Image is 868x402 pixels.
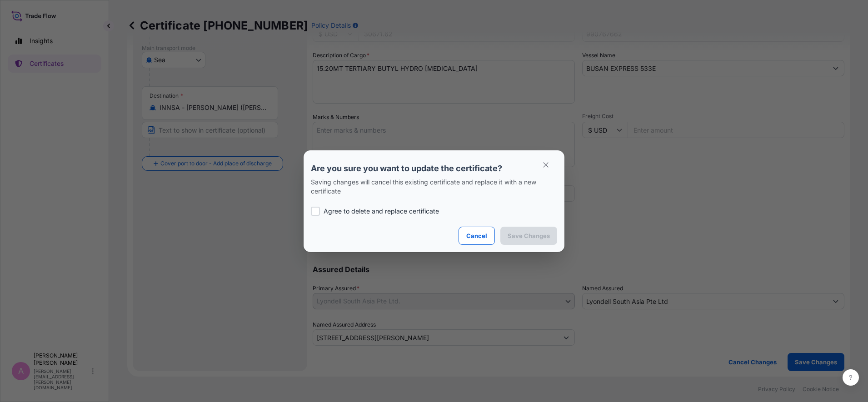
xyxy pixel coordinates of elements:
p: Are you sure you want to update the certificate? [311,163,557,174]
p: Agree to delete and replace certificate [324,207,439,216]
button: Save Changes [500,227,557,245]
p: Save Changes [508,231,550,240]
p: Saving changes will cancel this existing certificate and replace it with a new certificate [311,178,557,196]
p: Cancel [466,231,487,240]
button: Cancel [459,227,495,245]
